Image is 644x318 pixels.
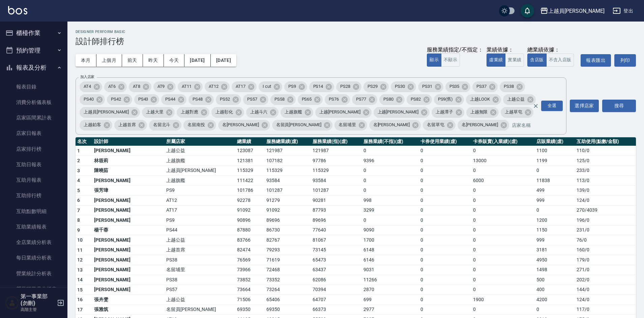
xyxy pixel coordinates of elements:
[165,166,235,176] td: 上越員[PERSON_NAME]
[80,120,112,131] div: 上越鉑客
[432,107,464,118] div: 上越潭子
[177,109,202,115] span: 上越對應
[472,81,498,92] div: PS37
[3,126,65,141] a: 店家日報表
[184,54,210,67] button: [DATE]
[149,121,175,128] span: 名留北斗
[8,6,27,14] img: Logo
[575,156,636,166] td: 125 / 0
[178,83,196,90] span: AT11
[311,215,362,225] td: 89696
[165,137,235,146] th: 所屬店家
[178,81,203,92] div: AT11
[211,107,244,118] div: 上越彰化
[3,24,65,42] button: 櫃檯作業
[153,83,169,90] span: AT9
[134,94,159,105] div: PS43
[246,109,272,115] span: 上越斗六
[471,185,535,196] td: 0
[235,196,265,206] td: 92278
[311,245,362,255] td: 73145
[265,215,311,225] td: 89696
[487,54,505,67] button: 虛業績
[362,225,419,235] td: 9090
[161,96,179,103] span: PS44
[77,307,83,312] span: 17
[540,99,564,112] button: Open
[362,215,419,225] td: 0
[92,137,165,146] th: 設計師
[466,96,494,103] span: 上越LOOK
[391,83,409,90] span: PS30
[218,121,263,128] span: 名[PERSON_NAME]
[531,101,540,111] button: Clear
[165,235,235,245] td: 上越公益
[419,156,471,166] td: 0
[281,109,306,115] span: 上越旗艦
[471,196,535,206] td: 0
[259,81,282,92] div: I cut
[471,176,535,186] td: 6000
[21,307,55,313] p: 高階主管
[581,54,611,67] a: 報表匯出
[165,185,235,196] td: PS9
[3,59,65,76] button: 報表及分析
[471,245,535,255] td: 0
[374,107,430,118] div: 上越[PERSON_NAME]
[535,215,575,225] td: 1200
[407,94,432,105] div: PS82
[334,121,360,128] span: 名留埔里
[535,137,575,146] th: 店販業績(虛)
[419,235,471,245] td: 0
[77,188,80,193] span: 5
[3,42,65,59] button: 預約管理
[466,109,492,115] span: 上越無限
[352,96,370,103] span: PS77
[92,176,165,186] td: [PERSON_NAME]
[5,296,19,310] img: Person
[419,166,471,176] td: 0
[311,146,362,156] td: 121987
[602,100,636,112] button: 搜尋
[216,96,234,103] span: PS52
[3,250,65,266] a: 每日業績分析表
[270,94,296,105] div: PS58
[80,81,102,92] div: AT4
[235,215,265,225] td: 90896
[541,101,563,111] div: 全選
[3,204,65,219] a: 互助點數明細
[407,96,425,103] span: PS82
[92,156,165,166] td: 林筱莉
[218,120,270,131] div: 名[PERSON_NAME]
[427,54,441,67] button: 顯示
[471,235,535,245] td: 0
[309,81,334,92] div: PS14
[284,83,300,90] span: PS9
[311,196,362,206] td: 90281
[92,196,165,206] td: [PERSON_NAME]
[216,94,241,105] div: PS52
[177,107,209,118] div: 上越對應
[259,83,275,90] span: I cut
[235,185,265,196] td: 101786
[235,137,265,146] th: 總業績
[546,54,574,67] button: 不含入店販
[419,176,471,186] td: 0
[362,196,419,206] td: 998
[311,225,362,235] td: 77640
[77,168,80,173] span: 3
[142,107,175,118] div: 上越大里
[77,257,83,262] span: 12
[362,205,419,215] td: 3299
[298,96,316,103] span: PS65
[362,235,419,245] td: 1700
[92,225,165,235] td: 楊千蓉
[419,245,471,255] td: 0
[76,30,636,34] h2: Designer Perform Basic
[265,146,311,156] td: 121987
[104,83,120,90] span: AT6
[432,109,457,115] span: 上越潭子
[575,185,636,196] td: 139 / 0
[114,121,140,128] span: 上越首席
